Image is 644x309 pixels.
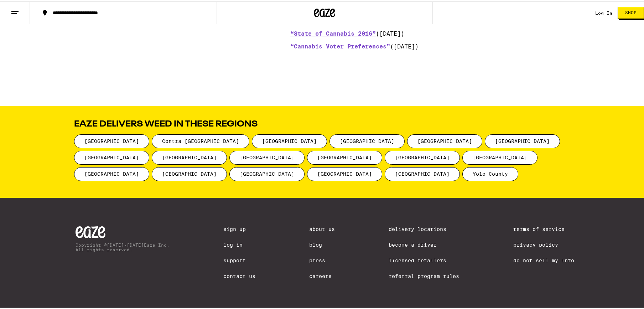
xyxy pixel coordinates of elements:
[290,42,390,49] a: “Cannabis Voter Preferences”
[389,225,459,231] a: Delivery Locations
[625,9,637,14] span: Shop
[252,133,327,147] a: [GEOGRAPHIC_DATA]
[595,9,612,14] div: Log In
[307,149,382,163] a: [GEOGRAPHIC_DATA]
[329,133,405,147] a: [GEOGRAPHIC_DATA]
[309,225,335,231] a: About Us
[223,256,255,262] a: Support
[74,119,576,127] h2: Eaze delivers weed in these regions
[485,133,560,147] a: [GEOGRAPHIC_DATA]
[74,149,149,163] a: [GEOGRAPHIC_DATA]
[290,29,571,36] p: ([DATE])
[389,241,459,246] a: Become a Driver
[389,256,459,262] a: Licensed Retailers
[152,133,249,147] a: Contra [GEOGRAPHIC_DATA]
[307,166,382,180] a: [GEOGRAPHIC_DATA]
[309,241,335,246] a: Blog
[513,225,574,231] a: Terms of Service
[74,133,149,147] a: [GEOGRAPHIC_DATA]
[229,166,305,180] a: [GEOGRAPHIC_DATA]
[290,29,376,36] a: “State of Cannabis 2016”
[223,225,255,231] a: Sign Up
[290,42,571,49] p: ([DATE])
[462,149,537,163] a: [GEOGRAPHIC_DATA]
[223,241,255,246] a: Log In
[385,149,460,163] a: [GEOGRAPHIC_DATA]
[152,166,227,180] a: [GEOGRAPHIC_DATA]
[385,166,460,180] a: [GEOGRAPHIC_DATA]
[389,272,459,278] a: Referral Program Rules
[16,5,31,11] span: Help
[152,149,227,163] a: [GEOGRAPHIC_DATA]
[618,5,644,17] button: Shop
[229,149,305,163] a: [GEOGRAPHIC_DATA]
[76,241,170,251] p: Copyright © [DATE]-[DATE] Eaze Inc. All rights reserved.
[309,272,335,278] a: Careers
[513,241,574,246] a: Privacy Policy
[462,166,518,180] a: Yolo County
[223,272,255,278] a: Contact Us
[513,256,574,262] a: Do Not Sell My Info
[74,166,149,180] a: [GEOGRAPHIC_DATA]
[407,133,482,147] a: [GEOGRAPHIC_DATA]
[309,256,335,262] a: Press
